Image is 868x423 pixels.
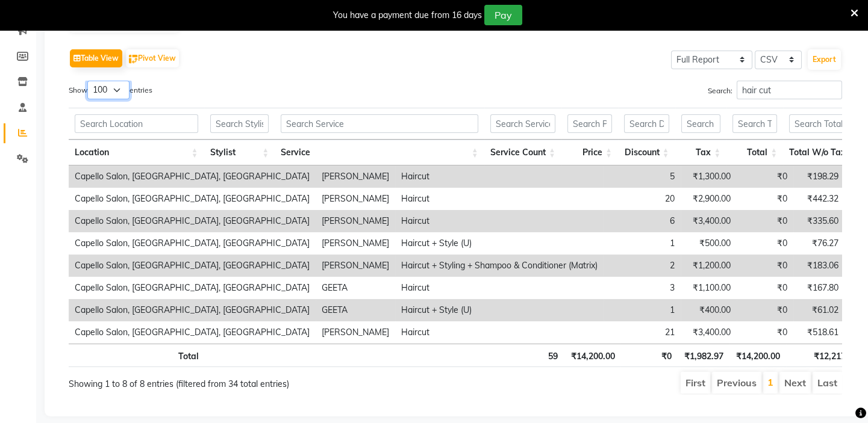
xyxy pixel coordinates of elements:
[737,255,793,277] td: ₹0
[316,210,395,232] td: [PERSON_NAME]
[604,210,681,232] td: 6
[87,81,130,99] select: Showentries
[737,277,793,299] td: ₹0
[604,165,681,188] td: 5
[564,344,620,367] th: ₹14,200.00
[69,165,316,188] td: Capello Salon, [GEOGRAPHIC_DATA], [GEOGRAPHIC_DATA]
[69,299,316,321] td: Capello Salon, [GEOGRAPHIC_DATA], [GEOGRAPHIC_DATA]
[624,114,669,133] input: Search Discount
[793,321,845,344] td: ₹518.61
[737,188,793,210] td: ₹0
[793,277,845,299] td: ₹167.80
[316,277,395,299] td: GEETA
[316,165,395,188] td: [PERSON_NAME]
[395,165,604,188] td: Haircut
[620,344,678,367] th: ₹0
[737,232,793,255] td: ₹0
[732,114,777,133] input: Search Total
[793,232,845,255] td: ₹76.27
[316,188,395,210] td: [PERSON_NAME]
[281,114,478,133] input: Search Service
[604,321,681,344] td: 21
[69,210,316,232] td: Capello Salon, [GEOGRAPHIC_DATA], [GEOGRAPHIC_DATA]
[316,299,395,321] td: GEETA
[737,210,793,232] td: ₹0
[316,255,395,277] td: [PERSON_NAME]
[681,114,721,133] input: Search Tax
[604,299,681,321] td: 1
[678,344,729,367] th: ₹1,982.97
[395,232,604,255] td: Haircut + Style (U)
[210,114,269,133] input: Search Stylist
[69,344,205,367] th: Total
[793,255,845,277] td: ₹183.06
[783,140,861,165] th: Total W/o Tax: activate to sort column ascending
[561,140,618,165] th: Price: activate to sort column ascending
[69,81,152,99] label: Show entries
[316,321,395,344] td: [PERSON_NAME]
[604,255,681,277] td: 2
[767,376,773,388] a: 1
[604,277,681,299] td: 3
[681,299,737,321] td: ₹400.00
[69,232,316,255] td: Capello Salon, [GEOGRAPHIC_DATA], [GEOGRAPHIC_DATA]
[69,255,316,277] td: Capello Salon, [GEOGRAPHIC_DATA], [GEOGRAPHIC_DATA]
[604,232,681,255] td: 1
[333,9,482,22] div: You have a payment due from 16 days
[69,188,316,210] td: Capello Salon, [GEOGRAPHIC_DATA], [GEOGRAPHIC_DATA]
[75,114,198,133] input: Search Location
[681,321,737,344] td: ₹3,400.00
[793,188,845,210] td: ₹442.32
[567,114,612,133] input: Search Price
[484,5,522,25] button: Pay
[793,210,845,232] td: ₹335.60
[793,165,845,188] td: ₹198.29
[395,255,604,277] td: Haircut + Styling + Shampoo & Conditioner (Matrix)
[793,299,845,321] td: ₹61.02
[395,210,604,232] td: Haircut
[129,55,138,64] img: pivot.png
[69,371,381,391] div: Showing 1 to 8 of 8 entries (filtered from 34 total entries)
[204,140,275,165] th: Stylist: activate to sort column ascending
[808,49,841,70] button: Export
[69,321,316,344] td: Capello Salon, [GEOGRAPHIC_DATA], [GEOGRAPHIC_DATA]
[604,188,681,210] td: 20
[737,299,793,321] td: ₹0
[618,140,675,165] th: Discount: activate to sort column ascending
[69,140,204,165] th: Location: activate to sort column ascending
[681,188,737,210] td: ₹2,900.00
[681,232,737,255] td: ₹500.00
[395,188,604,210] td: Haircut
[681,277,737,299] td: ₹1,100.00
[737,165,793,188] td: ₹0
[737,321,793,344] td: ₹0
[275,140,484,165] th: Service: activate to sort column ascending
[675,140,727,165] th: Tax: activate to sort column ascending
[681,210,737,232] td: ₹3,400.00
[708,81,842,99] label: Search:
[681,255,737,277] td: ₹1,200.00
[681,165,737,188] td: ₹1,300.00
[737,81,842,99] input: Search:
[487,344,564,367] th: 59
[395,277,604,299] td: Haircut
[126,49,179,67] button: Pivot View
[395,321,604,344] td: Haircut
[395,299,604,321] td: Haircut + Style (U)
[70,49,122,67] button: Table View
[484,140,561,165] th: Service Count: activate to sort column ascending
[789,114,855,133] input: Search Total W/o Tax
[316,232,395,255] td: [PERSON_NAME]
[726,140,783,165] th: Total: activate to sort column ascending
[490,114,555,133] input: Search Service Count
[786,344,863,367] th: ₹12,217.03
[729,344,786,367] th: ₹14,200.00
[69,277,316,299] td: Capello Salon, [GEOGRAPHIC_DATA], [GEOGRAPHIC_DATA]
